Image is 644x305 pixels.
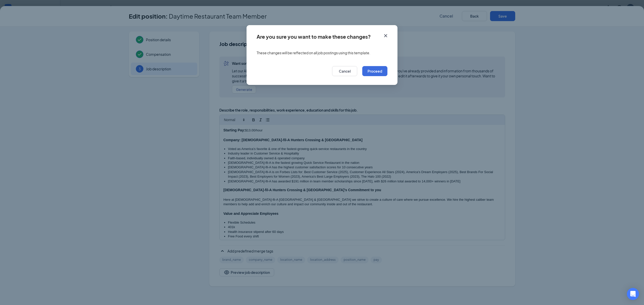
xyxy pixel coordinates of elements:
[627,288,639,300] div: Open Intercom Messenger
[257,50,370,55] span: These changes will be reflected on all job postings using this template.
[257,34,371,39] div: Are you sure you want to make these changes?
[362,66,387,76] button: Proceed
[379,25,397,41] button: Close
[332,66,357,76] button: Cancel
[383,33,389,39] svg: Cross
